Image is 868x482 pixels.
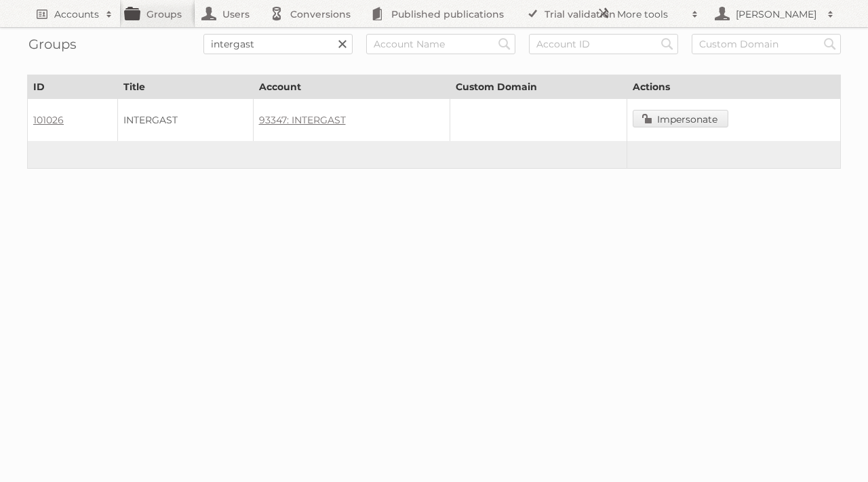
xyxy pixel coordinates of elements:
th: Actions [627,75,840,99]
input: Account Name [366,34,515,54]
th: ID [28,75,118,99]
input: Search [494,34,515,54]
h2: [PERSON_NAME] [732,7,821,21]
th: Custom Domain [450,75,627,99]
h2: More tools [617,7,685,21]
a: 93347: INTERGAST [259,114,346,126]
td: INTERGAST [118,99,254,142]
th: Title [118,75,254,99]
input: Search [657,34,677,54]
input: Custom Domain [692,34,841,54]
input: Account ID [529,34,678,54]
h2: Accounts [54,7,99,21]
input: Search [820,34,840,54]
th: Account [253,75,450,99]
input: Title [203,34,353,54]
a: 101026 [33,114,64,126]
a: Impersonate [633,110,728,127]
